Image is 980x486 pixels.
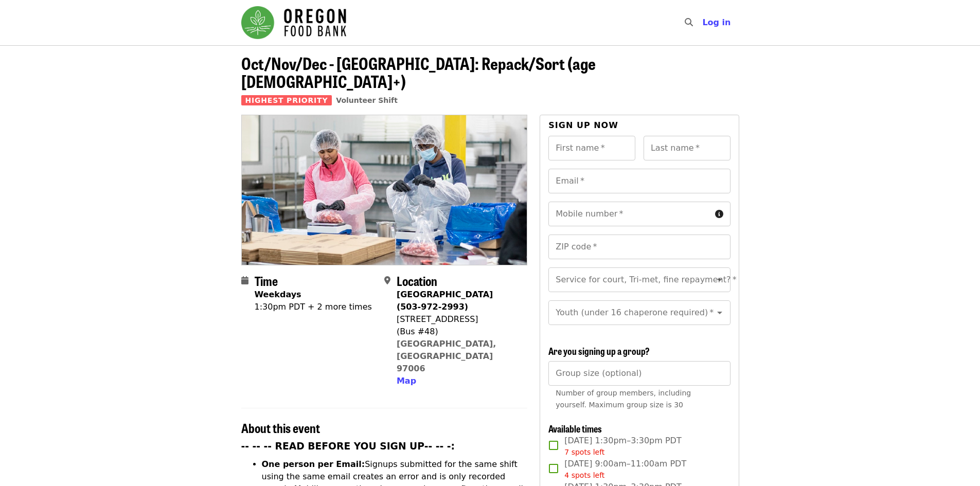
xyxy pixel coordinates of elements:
button: Open [712,305,727,320]
strong: Weekdays [255,290,301,299]
img: Oregon Food Bank - Home [241,6,346,39]
span: Number of group members, including yourself. Maximum group size is 30 [556,389,691,409]
span: Available times [548,422,602,435]
span: About this event [241,419,320,437]
span: Location [397,272,437,290]
div: (Bus #48) [397,326,519,338]
strong: [GEOGRAPHIC_DATA] (503-972-2993) [397,290,493,312]
strong: -- -- -- READ BEFORE YOU SIGN UP-- -- -: [241,441,455,452]
span: Time [255,272,278,290]
button: Map [397,375,416,387]
div: [STREET_ADDRESS] [397,313,519,326]
input: [object Object] [548,361,730,386]
span: [DATE] 1:30pm–3:30pm PDT [564,435,681,458]
span: [DATE] 9:00am–11:00am PDT [564,458,686,481]
input: First name [548,136,635,160]
input: ZIP code [548,235,730,259]
input: Mobile number [548,202,710,226]
span: Oct/Nov/Dec - [GEOGRAPHIC_DATA]: Repack/Sort (age [DEMOGRAPHIC_DATA]+) [241,51,596,93]
span: Log in [702,17,730,27]
i: calendar icon [241,276,248,285]
img: Oct/Nov/Dec - Beaverton: Repack/Sort (age 10+) organized by Oregon Food Bank [242,115,527,264]
i: search icon [685,17,693,27]
input: Last name [644,136,730,160]
button: Log in [694,12,739,33]
span: 4 spots left [564,471,604,479]
span: Sign up now [548,120,618,130]
span: Highest Priority [241,95,332,105]
span: Map [397,376,416,386]
input: Email [548,169,730,193]
span: Are you signing up a group? [548,344,650,357]
div: 1:30pm PDT + 2 more times [255,301,372,313]
input: Search [699,10,707,35]
i: circle-info icon [715,209,723,219]
a: [GEOGRAPHIC_DATA], [GEOGRAPHIC_DATA] 97006 [397,339,496,373]
i: map-marker-alt icon [384,276,390,285]
button: Open [712,273,727,287]
a: Volunteer Shift [336,96,398,104]
strong: One person per Email: [262,459,365,469]
span: 7 spots left [564,448,604,456]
